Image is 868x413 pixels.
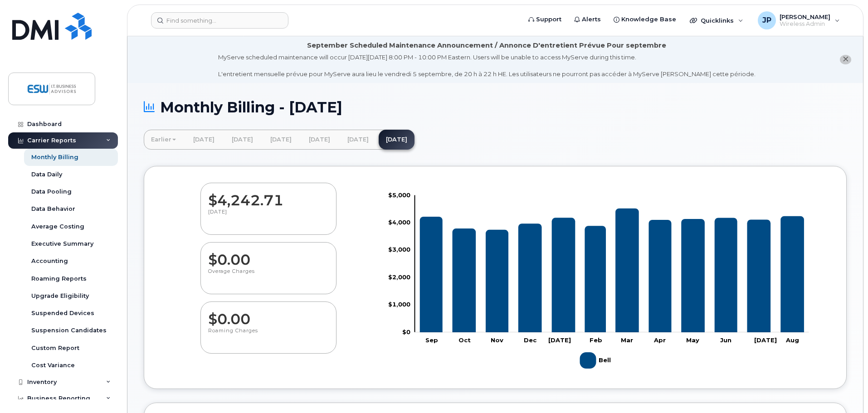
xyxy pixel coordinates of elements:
[491,336,503,344] tspan: Nov
[388,246,410,253] tspan: $3,000
[590,336,602,344] tspan: Feb
[208,243,329,268] dd: $0.00
[402,328,410,335] tspan: $0
[754,336,777,344] tspan: [DATE]
[720,336,731,344] tspan: Jun
[458,336,471,344] tspan: Oct
[686,336,699,344] tspan: May
[548,336,571,344] tspan: [DATE]
[263,130,299,150] a: [DATE]
[144,130,183,150] a: Earlier
[840,55,851,64] button: close notification
[208,302,329,327] dd: $0.00
[388,273,410,281] tspan: $2,000
[144,99,847,115] h1: Monthly Billing - [DATE]
[621,336,633,344] tspan: Mar
[186,130,222,150] a: [DATE]
[653,336,666,344] tspan: Apr
[420,209,804,332] g: Bell
[388,191,410,199] tspan: $5,000
[388,301,410,308] tspan: $1,000
[388,219,410,226] tspan: $4,000
[340,130,376,150] a: [DATE]
[580,349,613,372] g: Bell
[208,183,329,209] dd: $4,242.71
[524,336,537,344] tspan: Dec
[208,327,329,344] p: Roaming Charges
[388,191,809,372] g: Chart
[307,41,666,50] div: September Scheduled Maintenance Announcement / Annonce D'entretient Prévue Pour septembre
[785,336,799,344] tspan: Aug
[208,268,329,284] p: Overage Charges
[302,130,337,150] a: [DATE]
[208,209,329,225] p: [DATE]
[379,130,414,150] a: [DATE]
[224,130,260,150] a: [DATE]
[218,53,756,78] div: MyServe scheduled maintenance will occur [DATE][DATE] 8:00 PM - 10:00 PM Eastern. Users will be u...
[425,336,438,344] tspan: Sep
[580,349,613,372] g: Legend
